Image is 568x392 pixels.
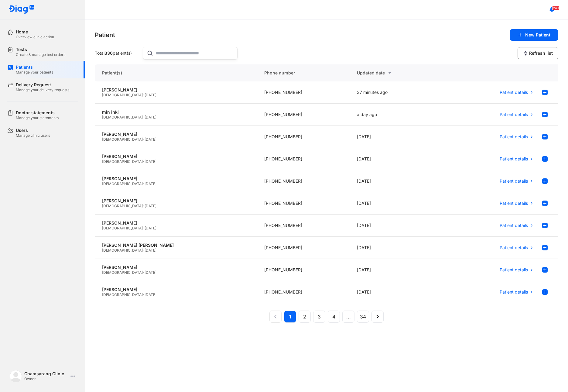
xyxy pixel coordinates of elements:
div: Chamsarang Clinic [24,371,68,377]
span: [DEMOGRAPHIC_DATA] [102,270,143,275]
div: [PHONE_NUMBER] [257,170,350,192]
div: [DATE] [350,148,442,170]
div: Patients [16,64,53,70]
div: [PHONE_NUMBER] [257,237,350,259]
div: [DATE] [350,281,442,303]
div: Doctor statements [16,110,59,115]
span: [DEMOGRAPHIC_DATA] [102,93,143,97]
div: Manage your patients [16,70,53,75]
span: Patient details [500,245,528,250]
div: [PHONE_NUMBER] [257,259,350,281]
span: Patient details [500,112,528,117]
div: [DATE] [350,259,442,281]
div: Overview clinic action [16,35,54,40]
span: [DEMOGRAPHIC_DATA] [102,181,143,186]
button: New Patient [510,29,558,41]
div: [DATE] [350,215,442,237]
span: [DATE] [145,115,156,119]
span: 3 [318,313,321,320]
div: [PERSON_NAME] [102,220,250,226]
span: - [143,292,145,297]
span: 336 [104,50,113,56]
div: Users [16,128,50,133]
div: [PHONE_NUMBER] [257,104,350,126]
button: 2 [299,311,311,323]
span: Patient details [500,201,528,206]
button: 3 [313,311,325,323]
span: [DEMOGRAPHIC_DATA] [102,137,143,142]
span: [DATE] [145,248,156,253]
span: 34 [360,313,366,320]
span: [DATE] [145,159,156,164]
span: Patient details [500,178,528,184]
button: 4 [328,311,340,323]
div: [PERSON_NAME] [102,198,250,204]
div: 37 minutes ago [350,81,442,104]
button: ... [342,311,354,323]
div: a day ago [350,104,442,126]
span: Patient details [500,156,528,162]
div: [DATE] [350,170,442,192]
div: [DATE] [350,237,442,259]
div: Manage your statements [16,115,59,120]
span: [DATE] [145,181,156,186]
span: - [143,93,145,97]
span: [DATE] [145,137,156,142]
img: logo [9,5,35,14]
div: [PERSON_NAME] [102,132,250,137]
div: [PERSON_NAME] [102,154,250,159]
div: Home [16,29,54,35]
button: 1 [284,311,296,323]
span: New Patient [525,32,550,38]
div: [PHONE_NUMBER] [257,126,350,148]
div: [PERSON_NAME] [102,87,250,93]
span: - [143,270,145,275]
div: Owner [24,377,68,381]
span: [DATE] [145,226,156,230]
span: - [143,137,145,142]
button: 34 [357,311,369,323]
div: [PERSON_NAME] [102,176,250,181]
span: [DEMOGRAPHIC_DATA] [102,115,143,119]
span: - [143,115,145,119]
div: Total patient(s) [95,50,140,56]
span: [DATE] [145,204,156,208]
div: [PERSON_NAME] [102,287,250,292]
span: 240 [552,6,559,10]
div: Patient(s) [95,64,257,81]
div: Patient [95,31,115,39]
span: Patient details [500,267,528,273]
div: [PERSON_NAME] [102,265,250,270]
div: Delivery Request [16,82,69,88]
div: Create & manage test orders [16,52,65,57]
span: [DEMOGRAPHIC_DATA] [102,159,143,164]
span: [DATE] [145,292,156,297]
span: [DEMOGRAPHIC_DATA] [102,204,143,208]
div: Manage clinic users [16,133,50,138]
div: [DATE] [350,126,442,148]
span: ... [346,313,351,320]
div: Manage your delivery requests [16,88,69,92]
div: Tests [16,47,65,52]
div: Updated date [357,69,435,77]
span: 1 [289,313,291,320]
div: Phone number [257,64,350,81]
span: - [143,248,145,253]
div: [PHONE_NUMBER] [257,81,350,104]
span: 4 [332,313,335,320]
span: Patient details [500,90,528,95]
span: [DEMOGRAPHIC_DATA] [102,248,143,253]
div: [PHONE_NUMBER] [257,148,350,170]
span: - [143,181,145,186]
div: [DATE] [350,192,442,215]
span: [DATE] [145,270,156,275]
div: [PHONE_NUMBER] [257,215,350,237]
img: logo [10,370,22,382]
span: Patient details [500,134,528,139]
span: - [143,204,145,208]
span: Patient details [500,289,528,295]
div: [PHONE_NUMBER] [257,281,350,303]
span: - [143,159,145,164]
div: [PHONE_NUMBER] [257,192,350,215]
button: Refresh list [518,47,558,59]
